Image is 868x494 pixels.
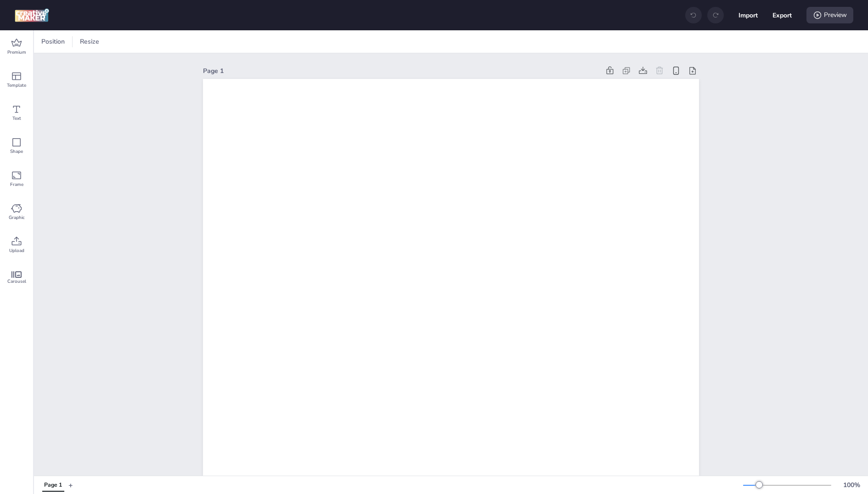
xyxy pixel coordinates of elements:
div: Tabs [38,477,68,493]
span: Template [7,82,26,89]
span: Upload [9,247,24,254]
span: Premium [7,49,26,56]
button: Export [772,6,792,25]
span: Text [12,115,21,122]
span: Graphic [9,214,25,221]
span: Position [39,37,67,46]
div: Page 1 [44,481,62,489]
button: Import [738,6,758,25]
span: Shape [10,148,23,155]
div: Preview [806,7,853,23]
span: Carousel [7,278,26,285]
img: logo Creative Maker [15,8,49,22]
span: Resize [78,37,101,46]
span: Frame [10,181,23,188]
div: 100 % [840,480,862,490]
button: + [68,477,73,493]
div: Page 1 [203,66,600,76]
